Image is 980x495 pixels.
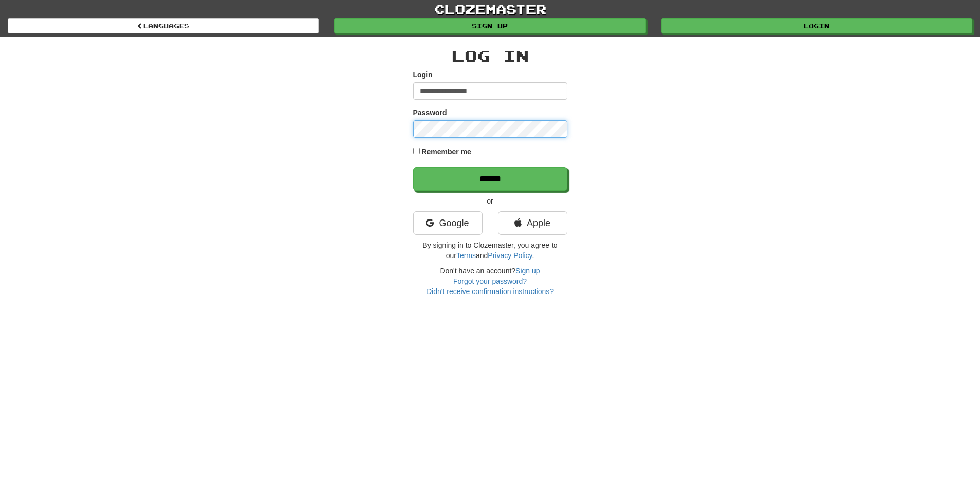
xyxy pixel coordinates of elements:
a: Apple [498,211,567,235]
a: Sign up [334,18,646,33]
a: Sign up [515,267,540,275]
a: Didn't receive confirmation instructions? [426,287,554,296]
label: Remember me [421,146,471,157]
a: Privacy Policy [488,251,532,260]
div: Don't have an account? [413,266,567,297]
label: Password [413,107,447,118]
a: Login [661,18,972,33]
p: By signing in to Clozemaster, you agree to our and . [413,240,567,261]
a: Languages [8,18,319,33]
a: Forgot your password? [453,277,527,285]
p: or [413,196,567,206]
label: Login [413,69,433,80]
a: Terms [456,251,476,260]
a: Google [413,211,483,235]
h2: Log In [413,47,567,64]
